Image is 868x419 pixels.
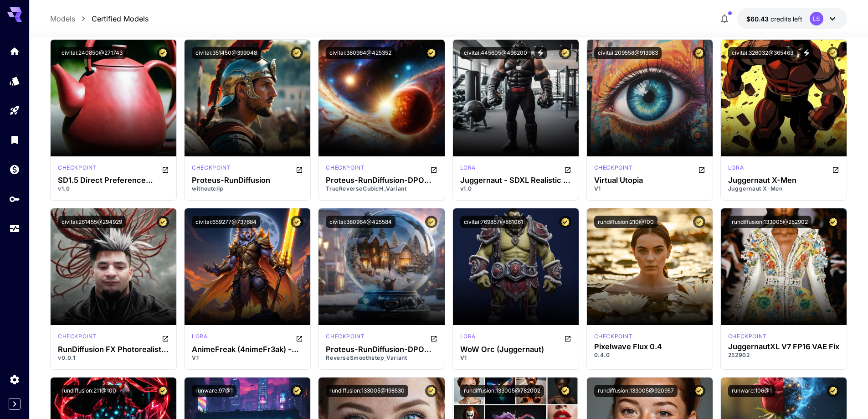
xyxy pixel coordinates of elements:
div: Library [9,134,20,145]
div: Settings [9,374,20,385]
button: Certified Model – Vetted for best performance and includes a commercial license. [157,385,169,397]
button: civitai:445605@496200 [460,47,531,59]
h3: Proteus-RunDiffusion-DPO (Direct Preference Optimization) [326,176,437,185]
div: Wallet [9,164,20,175]
p: v1.0 [58,185,169,193]
p: Juggernaut X-Men [728,185,839,193]
p: V1 [460,354,571,362]
div: FLUX.1 D [192,332,207,343]
button: Certified Model – Vetted for best performance and includes a commercial license. [827,47,839,59]
a: Models [50,13,75,24]
h3: Virtual Utopia [594,176,705,185]
div: SDXL 1.0 [460,164,476,175]
button: Certified Model – Vetted for best performance and includes a commercial license. [559,385,571,397]
h3: RunDiffusion FX Photorealistic (inpaint merge) [58,345,169,354]
p: TrueReverseCubicH_Variant [326,185,437,193]
h3: Pixelwave Flux 0.4 [594,342,705,351]
button: Certified Model – Vetted for best performance and includes a commercial license. [559,216,571,228]
button: civitai:209558@913983 [594,47,662,59]
button: Certified Model – Vetted for best performance and includes a commercial license. [157,216,169,228]
p: lora [192,332,207,341]
button: Open in CivitAI [430,332,437,343]
div: SD 1.5 [58,164,97,175]
h3: AnimeFreak (4nimeFr3ak) - FLUX LoRA [192,345,303,354]
button: Expand sidebar [9,398,21,410]
button: Open in CivitAI [698,164,705,175]
button: Certified Model – Vetted for best performance and includes a commercial license. [425,216,437,228]
button: Certified Model – Vetted for best performance and includes a commercial license. [559,47,571,59]
h3: Juggernaut X-Men [728,176,839,185]
span: credits left [770,15,802,23]
h3: Juggernaut - SDXL Realistic & Comics [460,176,571,185]
div: SDXL 1.0 [326,332,365,343]
div: SDXL 1.0 [326,164,365,175]
div: Models [9,75,20,87]
p: checkpoint [594,164,633,172]
div: SDXL 1.0 [728,332,767,341]
button: Open in CivitAI [430,164,437,175]
p: withoutclip [192,185,303,193]
button: civitai:380964@425352 [326,47,395,59]
p: V1 [594,185,705,193]
button: Certified Model – Vetted for best performance and includes a commercial license. [291,47,303,59]
h3: SD1.5 Direct Preference Optimization - DPO [58,176,169,185]
button: Certified Model – Vetted for best performance and includes a commercial license. [693,385,705,397]
p: lora [460,164,476,172]
button: Open in CivitAI [564,164,571,175]
div: SD 1.5 [58,332,97,343]
button: civitai:240850@271743 [58,47,126,59]
div: SDXL 1.0 [594,164,633,175]
nav: breadcrumb [50,13,149,24]
button: rundiffusion:211@100 [58,385,120,397]
button: Certified Model – Vetted for best performance and includes a commercial license. [291,216,303,228]
p: checkpoint [192,164,231,172]
div: $60.42923 [746,14,802,24]
h3: JuggernautXL V7 FP16 VAE Fix [728,342,839,351]
button: Certified Model – Vetted for best performance and includes a commercial license. [693,47,705,59]
p: v1.0 [460,185,571,193]
button: rundiffusion:133005@198530 [326,385,408,397]
button: $60.42923LS [737,8,847,29]
button: View trigger words [534,47,547,59]
button: civitai:659277@737684 [192,216,260,228]
div: SD 1.5 [728,164,744,175]
button: civitai:769857@861061 [460,216,527,228]
button: rundiffusion:133005@920957 [594,385,678,397]
button: rundiffusion:210@100 [594,216,657,228]
button: Certified Model – Vetted for best performance and includes a commercial license. [693,216,705,228]
p: ReverseSmoothstep_Variant [326,354,437,362]
p: lora [460,332,476,341]
div: Usage [9,223,20,234]
a: Certified Models [92,13,149,24]
button: Certified Model – Vetted for best performance and includes a commercial license. [827,385,839,397]
h3: Proteus-RunDiffusion [192,176,303,185]
button: Open in CivitAI [162,332,169,343]
div: SDXL 1.0 [460,332,476,343]
p: checkpoint [58,332,97,341]
div: Playground [9,105,20,116]
div: Home [9,46,20,57]
p: checkpoint [326,164,365,172]
button: Certified Model – Vetted for best performance and includes a commercial license. [291,385,303,397]
span: $60.43 [746,15,770,23]
button: runware:97@1 [192,385,236,397]
button: Open in CivitAI [296,332,303,343]
button: Certified Model – Vetted for best performance and includes a commercial license. [157,47,169,59]
button: rundiffusion:133005@782002 [460,385,544,397]
button: View trigger words [801,47,813,59]
button: Certified Model – Vetted for best performance and includes a commercial license. [425,47,437,59]
button: runware:106@1 [728,385,776,397]
div: WoW Orc (Juggernaut) [460,345,571,354]
p: lora [728,164,744,172]
p: 0.4.0 [594,351,705,359]
button: Certified Model – Vetted for best performance and includes a commercial license. [425,385,437,397]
